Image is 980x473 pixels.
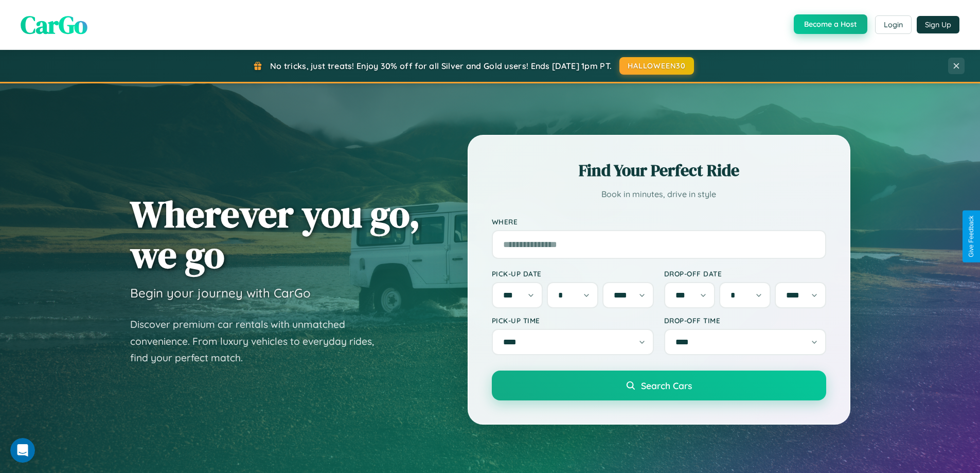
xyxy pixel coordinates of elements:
p: Book in minutes, drive in style [492,187,826,202]
iframe: Intercom live chat [10,438,35,463]
h2: Find Your Perfect Ride [492,159,826,182]
label: Pick-up Time [492,316,654,325]
button: Become a Host [794,14,867,34]
div: Give Feedback [968,216,975,257]
h3: Begin your journey with CarGo [130,285,311,301]
p: Discover premium car rentals with unmatched convenience. From luxury vehicles to everyday rides, ... [130,316,387,366]
h1: Wherever you go, we go [130,194,420,275]
button: HALLOWEEN30 [619,57,694,75]
label: Where [492,217,826,226]
button: Sign Up [917,16,959,33]
label: Drop-off Time [664,316,826,325]
span: No tricks, just treats! Enjoy 30% off for all Silver and Gold users! Ends [DATE] 1pm PT. [270,61,612,71]
label: Drop-off Date [664,269,826,278]
button: Login [875,15,912,34]
button: Search Cars [492,371,826,400]
span: Search Cars [641,380,692,391]
label: Pick-up Date [492,269,654,278]
span: CarGo [21,8,87,42]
